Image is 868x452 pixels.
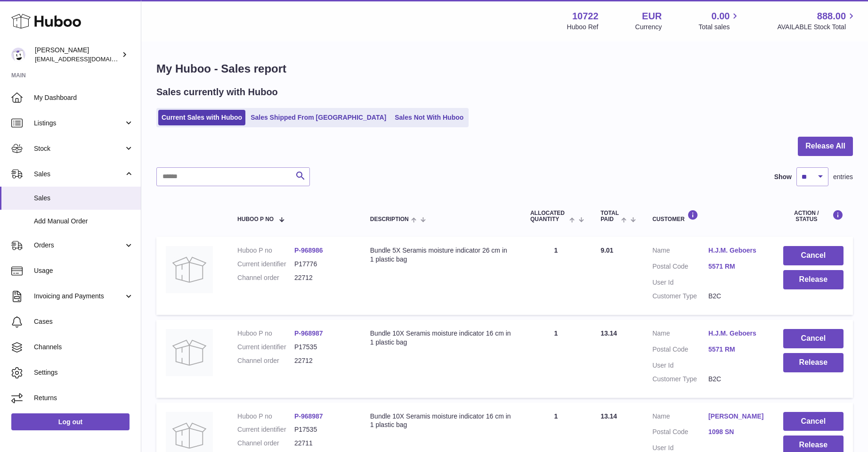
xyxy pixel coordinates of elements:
[294,439,351,448] dd: 22711
[294,273,351,282] dd: 22712
[294,260,351,269] dd: P17776
[652,246,708,257] dt: Name
[237,343,294,352] dt: Current identifier
[521,320,591,398] td: 1
[708,345,764,354] a: 5571 RM
[166,329,213,376] img: no-photo.jpg
[294,329,323,337] a: P-968987
[237,246,294,255] dt: Huboo P no
[35,46,120,64] div: [PERSON_NAME]
[391,110,467,125] a: Sales Not With Huboo
[652,345,708,356] dt: Postal Code
[11,48,25,62] img: sales@plantcaretools.com
[708,246,764,255] a: H.J.M. Geboers
[34,93,134,102] span: My Dashboard
[652,427,708,439] dt: Postal Code
[777,23,857,32] span: AVAILABLE Stock Total
[34,241,124,250] span: Orders
[237,329,294,338] dt: Huboo P no
[783,210,844,222] div: Action / Status
[237,425,294,434] dt: Current identifier
[34,394,134,403] span: Returns
[294,425,351,434] dd: P17535
[572,10,599,23] strong: 10722
[635,23,662,32] div: Currency
[708,427,764,436] a: 1098 SN
[34,144,124,153] span: Stock
[237,260,294,269] dt: Current identifier
[600,210,619,222] span: Total paid
[34,119,124,128] span: Listings
[783,412,844,431] button: Cancel
[708,329,764,338] a: H.J.M. Geboers
[237,356,294,365] dt: Channel order
[156,61,853,76] h1: My Huboo - Sales report
[34,343,134,352] span: Channels
[708,262,764,271] a: 5571 RM
[783,353,844,372] button: Release
[774,173,792,181] label: Show
[652,278,708,287] dt: User Id
[11,413,130,430] a: Log out
[642,10,662,23] strong: EUR
[166,246,213,293] img: no-photo.jpg
[600,247,613,254] span: 9.01
[708,412,764,421] a: [PERSON_NAME]
[817,10,846,23] span: 888.00
[294,356,351,365] dd: 22712
[698,23,740,32] span: Total sales
[237,273,294,282] dt: Channel order
[652,375,708,384] dt: Customer Type
[652,210,764,222] div: Customer
[698,10,740,32] a: 0.00 Total sales
[652,412,708,423] dt: Name
[708,292,764,301] dd: B2C
[156,86,278,99] h2: Sales currently with Huboo
[652,292,708,301] dt: Customer Type
[370,412,511,430] div: Bundle 10X Seramis moisture indicator 16 cm in 1 plastic bag
[521,237,591,315] td: 1
[600,329,617,337] span: 13.14
[370,216,409,222] span: Description
[237,439,294,448] dt: Channel order
[34,368,134,377] span: Settings
[567,23,599,32] div: Huboo Ref
[652,329,708,340] dt: Name
[600,412,617,420] span: 13.14
[294,247,323,254] a: P-968986
[783,329,844,348] button: Cancel
[652,262,708,273] dt: Postal Code
[783,246,844,265] button: Cancel
[370,329,511,347] div: Bundle 10X Seramis moisture indicator 16 cm in 1 plastic bag
[798,137,853,156] button: Release All
[237,216,274,222] span: Huboo P no
[530,210,567,222] span: ALLOCATED Quantity
[294,343,351,352] dd: P17535
[652,361,708,370] dt: User Id
[35,55,138,63] span: [EMAIL_ADDRESS][DOMAIN_NAME]
[370,246,511,264] div: Bundle 5X Seramis moisture indicator 26 cm in 1 plastic bag
[712,10,730,23] span: 0.00
[708,375,764,384] dd: B2C
[34,292,124,301] span: Invoicing and Payments
[34,217,134,226] span: Add Manual Order
[34,266,134,275] span: Usage
[34,194,134,203] span: Sales
[833,173,853,181] span: entries
[34,170,124,179] span: Sales
[34,317,134,326] span: Cases
[783,270,844,289] button: Release
[237,412,294,421] dt: Huboo P no
[294,412,323,420] a: P-968987
[158,110,245,125] a: Current Sales with Huboo
[777,10,857,32] a: 888.00 AVAILABLE Stock Total
[247,110,389,125] a: Sales Shipped From [GEOGRAPHIC_DATA]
